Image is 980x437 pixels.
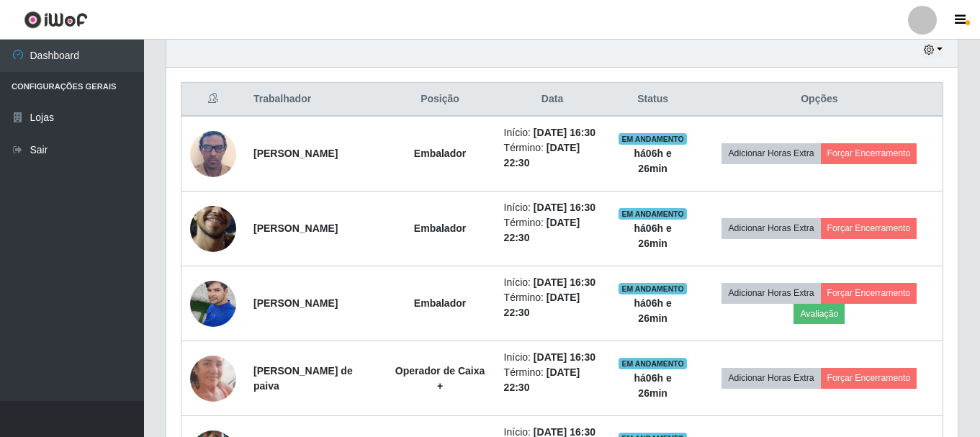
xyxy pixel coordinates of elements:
th: Status [609,83,696,117]
strong: [PERSON_NAME] de paiva [253,365,353,392]
strong: há 06 h e 26 min [634,372,672,399]
time: [DATE] 16:30 [534,202,595,213]
li: Término: [504,365,601,395]
li: Término: [504,215,601,245]
img: 1749417925528.jpeg [190,273,236,334]
button: Adicionar Horas Extra [721,283,820,303]
img: CoreUI Logo [24,11,88,29]
span: EM ANDAMENTO [619,133,687,145]
button: Adicionar Horas Extra [721,368,820,388]
time: [DATE] 16:30 [534,351,595,363]
strong: [PERSON_NAME] [253,297,338,309]
button: Forçar Encerramento [821,218,917,238]
img: 1747233216515.jpeg [190,123,236,184]
strong: Embalador [414,222,466,234]
li: Término: [504,290,601,320]
button: Forçar Encerramento [821,143,917,163]
strong: Embalador [414,148,466,159]
li: Início: [504,200,601,215]
strong: há 06 h e 26 min [634,297,672,324]
button: Adicionar Horas Extra [721,143,820,163]
strong: [PERSON_NAME] [253,148,338,159]
time: [DATE] 16:30 [534,276,595,288]
span: EM ANDAMENTO [619,208,687,220]
li: Início: [504,275,601,290]
th: Opções [696,83,943,117]
strong: Operador de Caixa + [395,365,485,392]
li: Início: [504,350,601,365]
img: 1755034904390.jpeg [190,177,236,279]
button: Forçar Encerramento [821,283,917,303]
strong: há 06 h e 26 min [634,222,672,249]
strong: Embalador [414,297,466,309]
button: Forçar Encerramento [821,368,917,388]
span: EM ANDAMENTO [619,358,687,369]
strong: há 06 h e 26 min [634,148,672,174]
button: Avaliação [794,304,845,324]
button: Adicionar Horas Extra [721,218,820,238]
li: Início: [504,125,601,140]
th: Trabalhador [245,83,385,117]
span: EM ANDAMENTO [619,283,687,294]
time: [DATE] 16:30 [534,127,595,138]
th: Posição [385,83,495,117]
strong: [PERSON_NAME] [253,222,338,234]
img: 1747589224615.jpeg [190,328,236,428]
li: Término: [504,140,601,171]
th: Data [495,83,610,117]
